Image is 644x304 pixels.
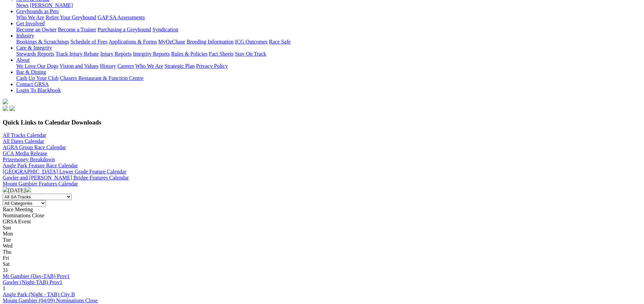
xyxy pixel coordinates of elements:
[16,81,49,87] a: Contact GRSA
[16,39,69,45] a: Bookings & Scratchings
[30,2,73,8] a: [PERSON_NAME]
[98,15,145,20] a: GAP SA Assessments
[16,63,641,69] div: About
[3,206,641,213] div: Race Meeting
[58,27,96,32] a: Become a Trainer
[235,51,266,57] a: Stay On Track
[16,33,34,38] a: Industry
[3,249,641,255] div: Thu
[3,255,641,261] div: Fri
[152,27,178,32] a: Syndication
[3,273,70,279] a: Mt Gambier (Day-TAB) Prov1
[16,8,59,14] a: Greyhounds as Pets
[3,132,46,138] a: All Tracks Calendar
[3,99,8,104] img: logo-grsa-white.png
[3,237,641,243] div: Tue
[3,267,8,273] span: 31
[16,15,641,21] div: Greyhounds as Pets
[3,106,8,111] img: facebook.svg
[98,27,151,32] a: Purchasing a Greyhound
[16,2,28,8] a: News
[3,292,75,297] a: Angle Park (Night - TAB) City B
[3,298,98,303] a: Mount Gambier (04/09) Nominations Close
[16,75,58,81] a: Cash Up Your Club
[3,285,5,291] span: 1
[3,219,641,225] div: GRSA Event
[3,225,641,231] div: Sun
[100,51,132,57] a: Injury Reports
[16,39,641,45] div: Industry
[16,21,45,26] a: Get Involved
[3,261,641,267] div: Sat
[171,51,208,57] a: Rules & Policies
[187,39,234,45] a: Breeding Information
[117,63,134,69] a: Careers
[9,106,15,111] img: twitter.svg
[165,63,195,69] a: Strategic Plan
[16,2,641,8] div: News & Media
[3,279,62,285] a: Gawler (Night-TAB) Prov1
[3,181,78,187] a: Mount Gambier Features Calendar
[3,169,126,174] a: [GEOGRAPHIC_DATA] Lower Grade Feature Calendar
[55,51,99,57] a: Track Injury Rebate
[16,57,30,63] a: About
[16,45,52,51] a: Care & Integrity
[133,51,170,57] a: Integrity Reports
[196,63,228,69] a: Privacy Policy
[3,231,641,237] div: Mon
[46,15,96,20] a: Retire Your Greyhound
[3,213,641,219] div: Nominations Close
[16,63,58,69] a: We Love Our Dogs
[16,51,641,57] div: Care & Integrity
[16,27,641,33] div: Get Involved
[70,39,107,45] a: Schedule of Fees
[158,39,185,45] a: MyOzChase
[3,157,55,162] a: Prizemoney Breakdown
[209,51,234,57] a: Fact Sheets
[26,187,31,192] img: chevron-right-pager-white.svg
[3,187,641,194] div: [DATE]
[3,163,78,168] a: Angle Park Feature Race Calendar
[3,187,8,192] img: chevron-left-pager-white.svg
[3,119,641,126] h3: Quick Links to Calendar Downloads
[109,39,157,45] a: Applications & Forms
[3,175,129,181] a: Gawler and [PERSON_NAME] Bridge Features Calendar
[3,243,641,249] div: Wed
[3,150,47,156] a: GCA Media Release
[16,15,44,20] a: Who We Are
[16,27,56,32] a: Become an Owner
[16,69,46,75] a: Bar & Dining
[3,138,44,144] a: All Dates Calendar
[269,39,290,45] a: Race Safe
[135,63,163,69] a: Who We Are
[235,39,267,45] a: ICG Outcomes
[59,63,98,69] a: Vision and Values
[16,87,61,93] a: Login To Blackbook
[16,75,641,81] div: Bar & Dining
[60,75,143,81] a: Chasers Restaurant & Function Centre
[100,63,116,69] a: History
[16,51,54,57] a: Stewards Reports
[3,144,66,150] a: AGRA Group Race Calendar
